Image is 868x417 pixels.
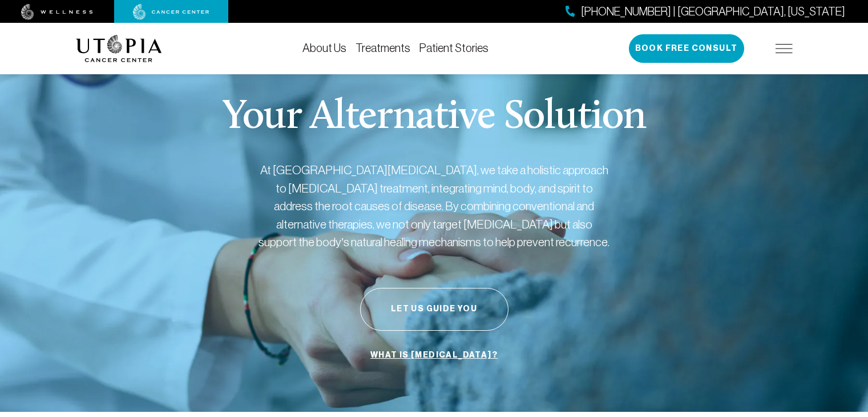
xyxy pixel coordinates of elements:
button: Book Free Consult [629,34,744,63]
img: logo [76,35,162,62]
p: At [GEOGRAPHIC_DATA][MEDICAL_DATA], we take a holistic approach to [MEDICAL_DATA] treatment, inte... [257,161,611,251]
p: Your Alternative Solution [222,97,646,138]
a: Patient Stories [419,42,488,54]
img: wellness [21,4,93,20]
span: [PHONE_NUMBER] | [GEOGRAPHIC_DATA], [US_STATE] [581,3,845,20]
a: Treatments [356,42,410,54]
img: cancer center [133,4,209,20]
img: icon-hamburger [776,44,793,53]
a: About Us [302,42,346,54]
button: Let Us Guide You [360,288,508,331]
a: What is [MEDICAL_DATA]? [368,344,500,366]
a: [PHONE_NUMBER] | [GEOGRAPHIC_DATA], [US_STATE] [566,3,845,20]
